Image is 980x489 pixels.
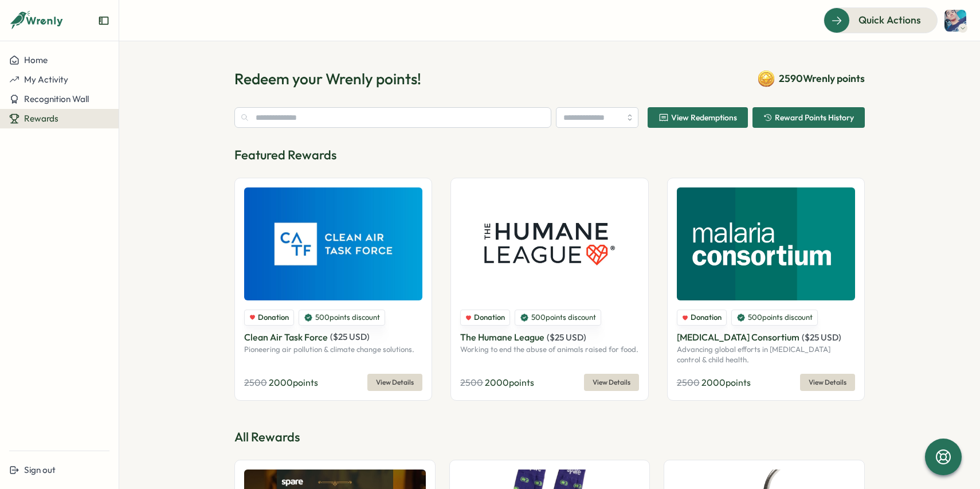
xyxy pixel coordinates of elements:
[24,113,58,124] span: Rewards
[376,374,414,390] span: View Details
[244,187,422,300] img: Clean Air Task Force
[691,312,722,323] span: Donation
[731,310,818,326] div: 500 points discount
[330,331,370,342] span: ( $ 25 USD )
[24,93,89,104] span: Recognition Wall
[752,107,865,128] button: Reward Points History
[775,114,854,122] span: Reward Points History
[593,374,630,390] span: View Details
[24,464,56,475] span: Sign out
[802,332,841,343] span: ( $ 25 USD )
[648,107,748,128] button: View Redemptions
[701,377,751,388] span: 2000 points
[367,374,422,391] button: View Details
[258,312,289,323] span: Donation
[677,345,855,365] p: Advancing global efforts in [MEDICAL_DATA] control & child health.
[24,54,48,65] span: Home
[299,310,385,326] div: 500 points discount
[584,374,639,391] button: View Details
[98,15,109,26] button: Expand sidebar
[779,71,865,86] span: 2590 Wrenly points
[547,332,586,343] span: ( $ 25 USD )
[24,74,68,85] span: My Activity
[515,310,601,326] div: 500 points discount
[244,377,267,388] span: 2500
[244,330,328,345] p: Clean Air Task Force
[677,187,855,300] img: Malaria Consortium
[234,146,865,164] p: Featured Rewards
[677,330,799,345] p: [MEDICAL_DATA] Consortium
[485,377,534,388] span: 2000 points
[800,374,855,391] button: View Details
[244,345,422,355] p: Pioneering air pollution & climate change solutions.
[460,187,638,300] img: The Humane League
[824,7,938,33] button: Quick Actions
[809,374,846,390] span: View Details
[460,330,544,345] p: The Humane League
[234,69,421,89] h1: Redeem your Wrenly points!
[460,377,483,388] span: 2500
[944,10,966,32] img: Steven Angel
[269,377,318,388] span: 2000 points
[460,345,638,355] p: Working to end the abuse of animals raised for food.
[671,114,737,122] span: View Redemptions
[234,428,865,446] p: All Rewards
[677,377,700,388] span: 2500
[859,13,921,28] span: Quick Actions
[474,312,505,323] span: Donation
